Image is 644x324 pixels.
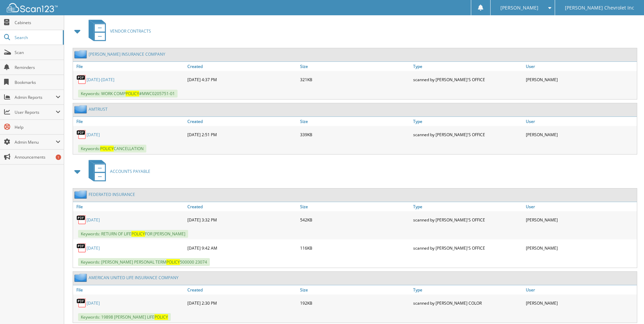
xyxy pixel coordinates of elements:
[186,213,298,227] div: [DATE] 3:32 PM
[524,73,637,86] div: [PERSON_NAME]
[298,117,411,126] a: Size
[298,202,411,211] a: Size
[411,73,524,86] div: scanned by [PERSON_NAME]'S OFFICE
[78,258,210,266] span: Keywords: [PERSON_NAME] PERSONAL TERM 500000 23074
[85,18,151,44] a: VENDOR CONTRACTS
[524,241,637,255] div: [PERSON_NAME]
[411,202,524,211] a: Type
[89,275,179,281] a: AMERICAN UNITED LIFE INSURANCE COMPANY
[186,128,298,141] div: [DATE] 2:51 PM
[74,50,89,58] img: folder2.png
[89,51,165,57] a: [PERSON_NAME] INSURANCE COMPANY
[524,296,637,310] div: [PERSON_NAME]
[78,90,178,97] span: Keywords: WORK COMP #MWC0205751-01
[78,145,146,152] span: Keywords: CANCELLATION
[298,213,411,227] div: 542KB
[298,296,411,310] div: 192KB
[524,128,637,141] div: [PERSON_NAME]
[87,77,114,83] a: [DATE]-[DATE]
[78,230,188,238] span: Keywords: RETURN OF LIFE FOR [PERSON_NAME]
[87,132,100,138] a: [DATE]
[15,154,60,160] span: Announcements
[565,6,634,10] span: [PERSON_NAME] Chevrolet Inc
[15,124,60,130] span: Help
[186,285,298,294] a: Created
[15,65,60,70] span: Reminders
[500,6,538,10] span: [PERSON_NAME]
[74,105,89,113] img: folder2.png
[524,202,637,211] a: User
[126,91,139,96] span: POLICY
[298,62,411,71] a: Size
[87,245,100,251] a: [DATE]
[154,314,168,320] span: POLICY
[298,241,411,255] div: 116KB
[15,94,56,100] span: Admin Reports
[73,117,186,126] a: File
[15,35,59,40] span: Search
[15,79,60,85] span: Bookmarks
[411,285,524,294] a: Type
[74,190,89,199] img: folder2.png
[73,62,186,71] a: File
[186,62,298,71] a: Created
[76,298,87,308] img: PDF.png
[411,128,524,141] div: scanned by [PERSON_NAME]'S OFFICE
[411,241,524,255] div: scanned by [PERSON_NAME]'S OFFICE
[411,213,524,227] div: scanned by [PERSON_NAME]'S OFFICE
[166,259,180,265] span: POLICY
[87,217,100,223] a: [DATE]
[76,129,87,140] img: PDF.png
[131,231,145,237] span: POLICY
[411,296,524,310] div: scanned by [PERSON_NAME] COLOR
[524,213,637,227] div: [PERSON_NAME]
[298,128,411,141] div: 339KB
[186,241,298,255] div: [DATE] 9:42 AM
[298,285,411,294] a: Size
[110,168,150,174] span: ACCOUNTS PAYABLE
[411,62,524,71] a: Type
[186,73,298,86] div: [DATE] 4:37 PM
[524,117,637,126] a: User
[85,158,150,185] a: ACCOUNTS PAYABLE
[15,139,56,145] span: Admin Menu
[87,300,100,306] a: [DATE]
[524,62,637,71] a: User
[524,285,637,294] a: User
[73,285,186,294] a: File
[7,3,58,12] img: scan123-logo-white.svg
[89,106,108,112] a: AMTRUST
[100,146,114,151] span: POLICY
[411,117,524,126] a: Type
[610,291,644,324] iframe: Chat Widget
[78,313,171,321] span: Keywords: 19898 [PERSON_NAME] LIFE
[186,296,298,310] div: [DATE] 2:30 PM
[298,73,411,86] div: 321KB
[73,202,186,211] a: File
[76,74,87,85] img: PDF.png
[74,273,89,282] img: folder2.png
[56,155,61,160] div: 1
[110,28,151,34] span: VENDOR CONTRACTS
[186,117,298,126] a: Created
[89,192,135,197] a: FEDERATED INSURANCE
[76,243,87,253] img: PDF.png
[15,20,60,25] span: Cabinets
[15,109,56,115] span: User Reports
[76,215,87,225] img: PDF.png
[15,50,60,55] span: Scan
[186,202,298,211] a: Created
